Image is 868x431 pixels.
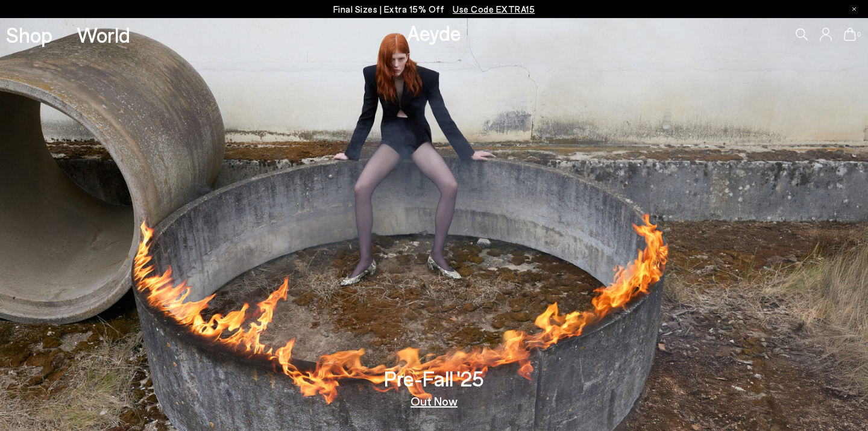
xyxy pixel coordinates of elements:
a: Out Now [410,395,458,407]
a: Shop [6,24,52,45]
a: 0 [844,28,856,41]
p: Final Sizes | Extra 15% Off [333,2,535,17]
a: World [77,24,130,45]
span: 0 [856,31,862,38]
a: Aeyde [407,20,461,45]
h3: Pre-Fall '25 [384,368,484,389]
span: Navigate to /collections/ss25-final-sizes [453,4,535,14]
